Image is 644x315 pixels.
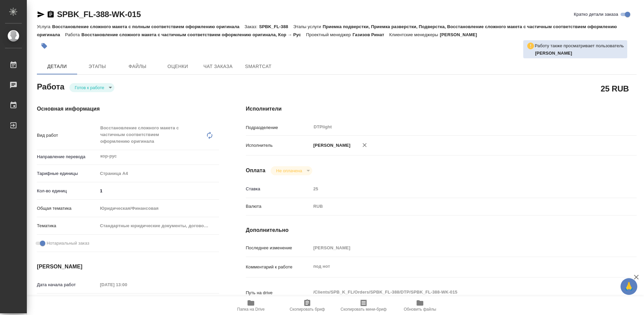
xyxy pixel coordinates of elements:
p: Кол-во единиц [37,188,98,194]
a: SPBK_FL-388-WK-015 [57,10,141,19]
p: Общая тематика [37,205,98,212]
div: Готов к работе [271,166,312,175]
button: Скопировать ссылку для ЯМессенджера [37,10,45,18]
button: Готов к работе [73,85,106,90]
button: Обновить файлы [392,296,448,315]
p: Восстановление сложного макета с частичным соответствием оформлению оригинала, Кор → Рус [82,32,306,37]
p: Тематика [37,223,98,229]
textarea: под нот [311,261,604,272]
span: SmartCat [242,62,274,71]
span: Скопировать бриф [289,307,325,312]
input: Пустое поле [311,243,604,253]
p: Последнее изменение [246,245,311,251]
textarea: /Clients/SPB_K_FL/Orders/SPBK_FL-388/DTP/SPBK_FL-388-WK-015 [311,287,604,298]
span: Файлы [121,62,154,71]
div: RUB [311,201,604,212]
p: Валюта [246,203,311,210]
p: Архипова Екатерина [535,50,624,57]
p: Газизов Ринат [353,32,389,37]
input: Пустое поле [311,184,604,194]
p: Комментарий к работе [246,264,311,270]
p: Ставка [246,186,311,192]
span: Детали [41,62,73,71]
div: Юридическая/Финансовая [98,203,219,214]
p: Работа [65,32,82,37]
button: Скопировать мини-бриф [335,296,392,315]
h4: Основная информация [37,105,219,113]
button: Не оплачена [274,168,304,174]
p: Работу также просматривает пользователь [535,43,624,49]
input: ✎ Введи что-нибудь [98,186,219,196]
p: Дата начала работ [37,281,98,288]
span: Скопировать мини-бриф [340,307,386,312]
p: Клиентские менеджеры [389,32,440,37]
h2: Работа [37,80,64,92]
input: Пустое поле [98,280,156,290]
h2: 25 RUB [601,83,629,94]
p: Подразделение [246,124,311,131]
span: Нотариальный заказ [47,240,89,247]
p: Направление перевода [37,153,98,160]
button: Удалить исполнителя [357,138,372,152]
span: Оценки [162,62,194,71]
button: Скопировать ссылку [47,10,55,18]
p: Тарифные единицы [37,170,98,177]
button: 🙏 [621,278,637,295]
h4: Дополнительно [246,226,637,234]
span: Кратко детали заказа [574,11,618,18]
p: Вид работ [37,132,98,139]
p: Проектный менеджер [306,32,352,37]
div: Страница А4 [98,168,219,179]
span: Чат заказа [202,62,234,71]
span: Папка на Drive [237,307,265,312]
span: Обновить файлы [404,307,436,312]
span: 🙏 [623,279,635,294]
div: Стандартные юридические документы, договоры, уставы [98,220,219,232]
p: [PERSON_NAME] [440,32,482,37]
h4: Исполнители [246,105,637,113]
span: Этапы [81,62,113,71]
p: Этапы услуги [293,24,323,29]
b: [PERSON_NAME] [535,51,572,56]
button: Папка на Drive [223,296,279,315]
p: SPBK_FL-388 [259,24,293,29]
div: Готов к работе [69,83,114,92]
h4: Оплата [246,167,266,175]
p: Услуга [37,24,52,29]
p: Путь на drive [246,290,311,296]
p: Заказ: [245,24,259,29]
p: Исполнитель [246,142,311,149]
button: Добавить тэг [37,39,52,53]
p: [PERSON_NAME] [311,142,351,149]
button: Скопировать бриф [279,296,335,315]
h4: [PERSON_NAME] [37,263,219,271]
p: Восстановление сложного макета с полным соответствием оформлению оригинала [52,24,245,29]
p: Приемка подверстки, Приемка разверстки, Подверстка, Восстановление сложного макета с частичным со... [37,24,617,37]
